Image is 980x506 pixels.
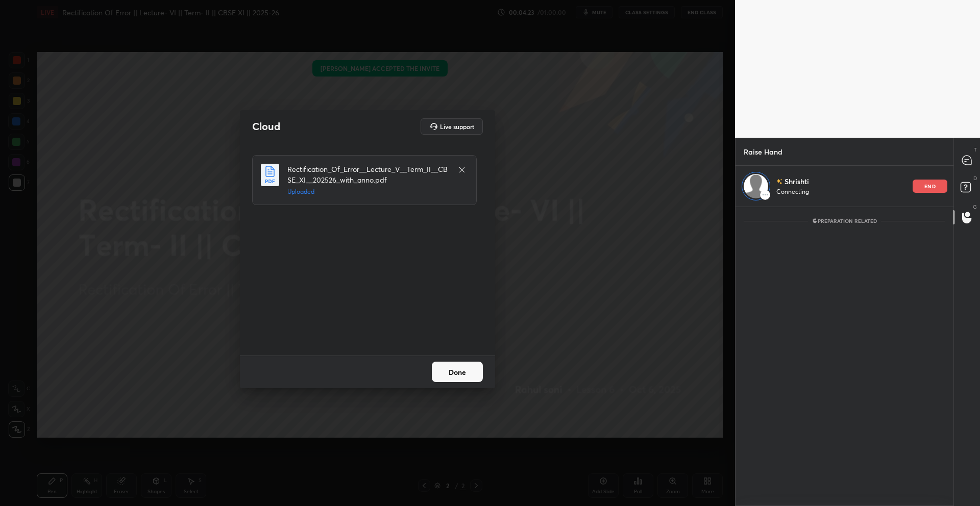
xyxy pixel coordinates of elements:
h4: Rectification_Of_Error__Lecture_V__Term_II__CBSE_XI__202526_with_anno.pdf [287,164,448,185]
p: end [924,184,936,189]
img: default.png [744,174,768,198]
p: Raise Hand [736,138,791,165]
p: G [973,203,977,211]
p: Connecting [776,188,811,196]
p: Preparation related [808,214,881,227]
p: T [974,146,977,154]
p: D [973,174,977,182]
h5: Uploaded [287,187,448,196]
h5: Live support [440,123,474,130]
img: rah-connecting.9303c4bf.svg [760,190,770,200]
h2: Cloud [252,120,280,133]
img: no-rating-badge.077c3623.svg [776,179,782,185]
p: Shrishti [785,176,809,187]
button: Done [432,362,483,382]
div: grid [736,207,953,506]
